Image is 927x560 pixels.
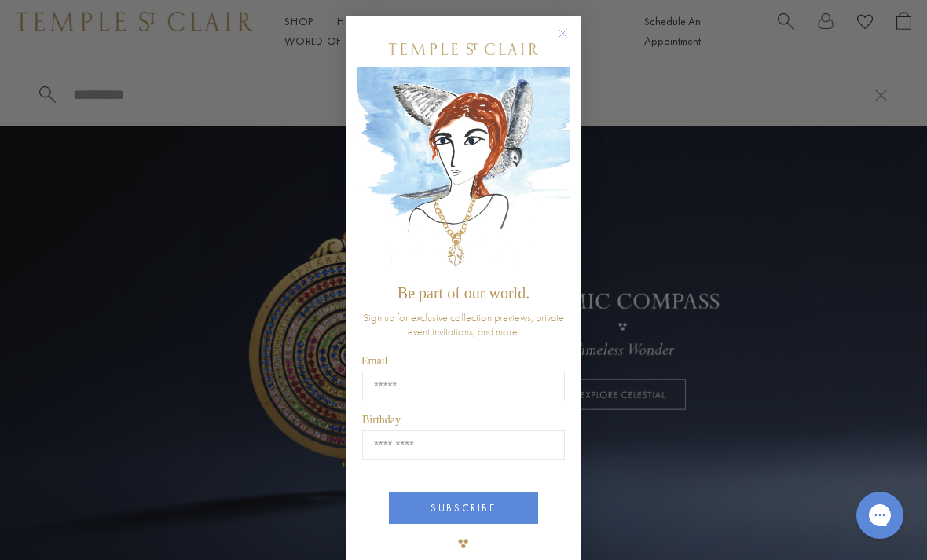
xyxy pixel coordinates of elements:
span: Birthday [362,414,401,426]
img: c4a9eb12-d91a-4d4a-8ee0-386386f4f338.jpeg [357,67,570,276]
span: Be part of our world. [398,284,529,302]
img: TSC [448,528,479,559]
span: Sign up for exclusive collection previews, private event invitations, and more. [363,310,564,339]
iframe: Gorgias live chat messenger [848,486,911,544]
button: Close dialog [561,31,581,51]
span: Email [361,355,387,367]
input: Email [362,372,565,401]
button: SUBSCRIBE [389,492,538,524]
img: Temple St. Clair [389,43,538,55]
